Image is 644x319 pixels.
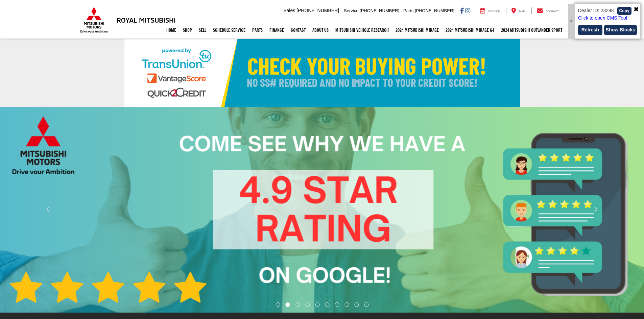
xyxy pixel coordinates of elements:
[578,15,637,22] p: Click to open CMS Tool
[276,302,280,307] li: Go to slide number 1.
[617,7,631,15] button: Copy
[392,22,442,38] a: 2024 Mitsubishi Mirage
[306,302,310,307] li: Go to slide number 4.
[546,10,558,13] span: Contact
[506,7,530,14] a: Map
[519,10,525,13] span: Map
[195,22,210,38] a: Sell
[578,25,602,35] button: Refresh
[568,4,575,38] div: <
[460,8,464,13] a: Facebook: Click to visit our Facebook page
[180,22,195,38] a: Shop
[287,22,309,38] a: Contact
[354,302,359,307] li: Go to slide number 9.
[249,22,266,38] a: Parts: Opens in a new tab
[332,22,392,38] a: Mitsubishi Vehicle Research
[163,22,180,38] a: Home
[578,8,614,13] span: Dealer ID: 23298
[360,8,399,13] span: [PHONE_NUMBER]
[286,302,290,307] li: Go to slide number 2.
[296,8,339,13] span: [PHONE_NUMBER]
[475,7,505,14] a: Service
[344,302,349,307] li: Go to slide number 8.
[309,22,332,38] a: About Us
[364,302,368,307] li: Go to slide number 10.
[296,302,300,307] li: Go to slide number 3.
[465,8,470,13] a: Instagram: Click to visit our Instagram page
[79,7,109,33] img: Mitsubishi
[283,8,295,13] span: Sales
[315,302,320,307] li: Go to slide number 5.
[547,120,644,299] button: Click to view next picture.
[531,7,564,14] a: Contact
[634,5,639,14] span: ✖
[488,10,500,13] span: Service
[403,8,413,13] span: Parts
[117,16,176,24] h3: Royal Mitsubishi
[442,22,498,38] a: 2024 Mitsubishi Mirage G4
[415,8,454,13] span: [PHONE_NUMBER]
[124,39,520,107] img: Check Your Buying Power
[325,302,329,307] li: Go to slide number 6.
[498,22,566,38] a: 2024 Mitsubishi Outlander SPORT
[604,25,637,35] button: Show Blocks
[210,22,249,38] a: Schedule Service: Opens in a new tab
[335,302,339,307] li: Go to slide number 7.
[266,22,287,38] a: Finance
[344,8,358,13] span: Service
